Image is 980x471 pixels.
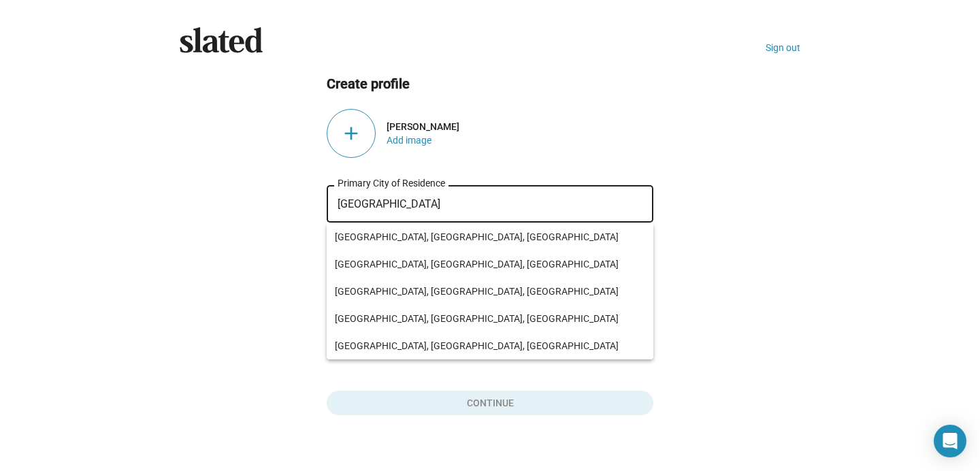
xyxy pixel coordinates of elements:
span: [GEOGRAPHIC_DATA], [GEOGRAPHIC_DATA], [GEOGRAPHIC_DATA] [335,250,645,278]
span: [GEOGRAPHIC_DATA], [GEOGRAPHIC_DATA], [GEOGRAPHIC_DATA] [335,305,645,332]
span: [GEOGRAPHIC_DATA], [GEOGRAPHIC_DATA], [GEOGRAPHIC_DATA] [335,278,645,305]
span: [GEOGRAPHIC_DATA], [GEOGRAPHIC_DATA], [GEOGRAPHIC_DATA] [335,223,645,250]
h2: Create profile [327,75,653,93]
span: [GEOGRAPHIC_DATA], [GEOGRAPHIC_DATA], [GEOGRAPHIC_DATA] [335,332,645,359]
button: Open Add Image Dialog [387,135,431,146]
div: Open Intercom Messenger [934,425,966,457]
div: [PERSON_NAME] [387,121,653,132]
a: Sign out [766,42,800,53]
